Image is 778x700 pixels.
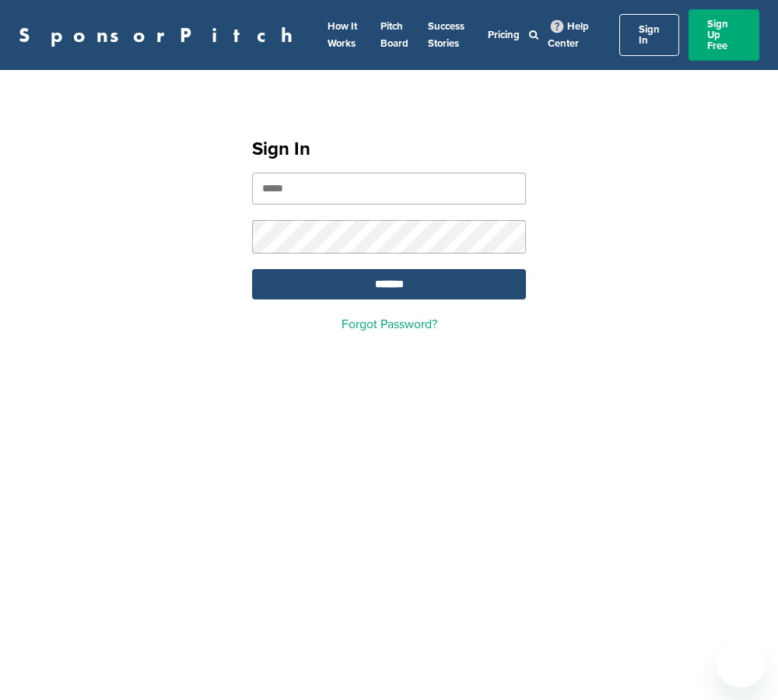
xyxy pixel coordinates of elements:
a: Sign Up Free [689,9,759,61]
a: Pricing [488,29,520,41]
a: Forgot Password? [342,317,437,332]
a: Pitch Board [380,20,408,50]
h1: Sign In [252,135,526,163]
a: SponsorPitch [19,25,303,45]
a: Sign In [619,14,679,56]
a: Success Stories [428,20,464,50]
a: How It Works [328,20,357,50]
iframe: Button to launch messaging window [716,638,766,688]
a: Help Center [548,17,589,53]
